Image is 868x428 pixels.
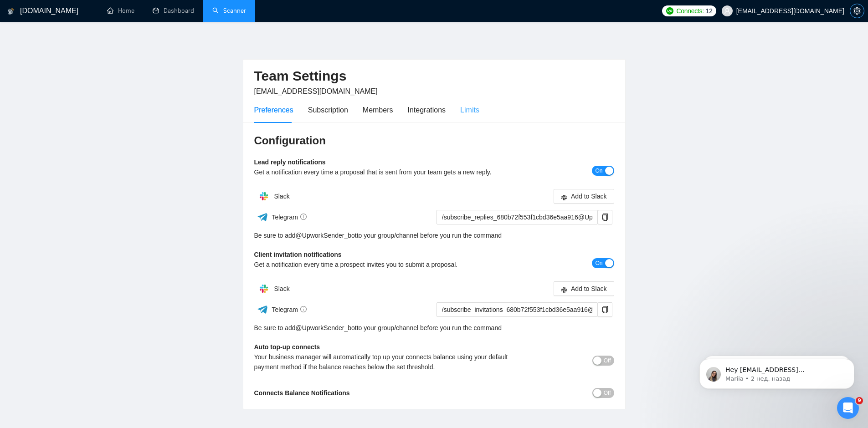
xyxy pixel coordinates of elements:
[300,306,307,312] span: info-circle
[257,304,268,315] img: ww3wtPAAAAAElFTkSuQmCC
[598,210,612,224] button: copy
[153,7,194,15] a: dashboardDashboard
[856,397,863,404] span: 9
[561,286,567,293] span: slack
[107,7,134,15] a: homeHome
[363,104,393,116] div: Members
[8,4,14,19] img: logo
[598,302,612,317] button: copy
[554,281,614,296] button: slackAdd to Slack
[255,187,273,205] img: hpQkSZIkSZIkSZIkSZIkSZIkSZIkSZIkSZIkSZIkSZIkSZIkSZIkSZIkSZIkSZIkSZIkSZIkSZIkSZIkSZIkSZIkSZIkSZIkS...
[254,251,342,258] b: Client invitation notifications
[571,284,607,294] span: Add to Slack
[296,230,357,240] a: @UpworkSender_bot
[850,4,864,18] button: setting
[254,158,326,166] b: Lead reply notifications
[254,104,293,116] div: Preferences
[254,230,614,240] div: Be sure to add to your group/channel before you run the command
[676,6,704,16] span: Connects:
[724,8,730,14] span: user
[274,285,289,292] span: Slack
[598,306,612,313] span: copy
[254,133,614,148] h3: Configuration
[686,340,868,403] iframe: Intercom notifications сообщение
[296,323,357,333] a: @UpworkSender_bot
[272,214,307,221] span: Telegram
[254,343,320,351] b: Auto top-up connects
[598,214,612,221] span: copy
[595,258,602,268] span: On
[850,7,864,15] span: setting
[706,6,713,16] span: 12
[561,194,567,201] span: slack
[850,7,864,15] a: setting
[254,352,524,372] div: Your business manager will automatically top up your connects balance using your default payment ...
[460,104,479,116] div: Limits
[837,397,859,419] iframe: Intercom live chat
[274,193,289,200] span: Slack
[554,189,614,204] button: slackAdd to Slack
[255,280,273,298] img: hpQkSZIkSZIkSZIkSZIkSZIkSZIkSZIkSZIkSZIkSZIkSZIkSZIkSZIkSZIkSZIkSZIkSZIkSZIkSZIkSZIkSZIkSZIkSZIkS...
[254,389,350,397] b: Connects Balance Notifications
[212,7,246,15] a: searchScanner
[254,260,524,270] div: Get a notification every time a prospect invites you to submit a proposal.
[408,104,446,116] div: Integrations
[254,87,378,95] span: [EMAIL_ADDRESS][DOMAIN_NAME]
[254,167,524,177] div: Get a notification every time a proposal that is sent from your team gets a new reply.
[604,388,611,398] span: Off
[666,7,673,15] img: upwork-logo.png
[571,191,607,201] span: Add to Slack
[604,356,611,366] span: Off
[308,104,348,116] div: Subscription
[254,67,614,86] h2: Team Settings
[257,211,268,223] img: ww3wtPAAAAAElFTkSuQmCC
[272,306,307,313] span: Telegram
[254,323,614,333] div: Be sure to add to your group/channel before you run the command
[300,214,307,220] span: info-circle
[595,166,602,176] span: On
